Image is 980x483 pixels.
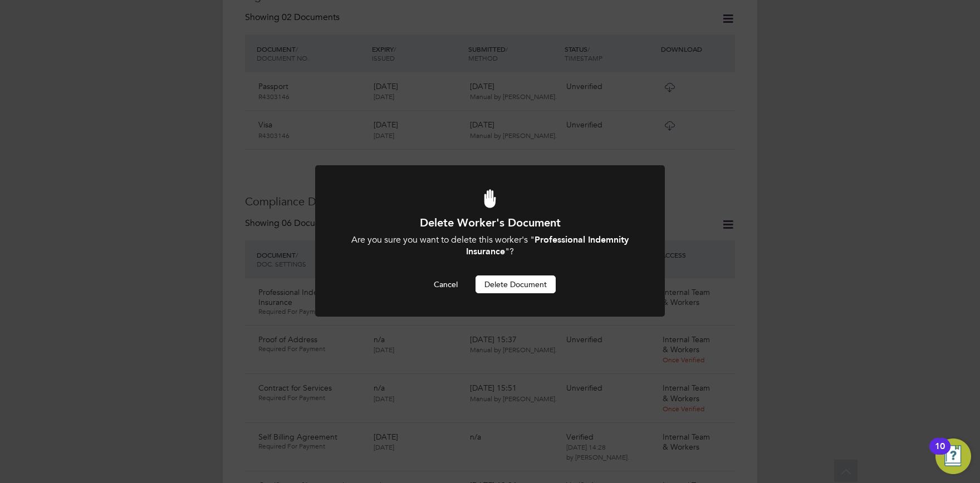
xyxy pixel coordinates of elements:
[476,275,556,293] button: Delete Document
[935,438,971,474] button: Open Resource Center, 10 new notifications
[935,446,945,461] div: 10
[466,234,629,257] b: Professional Indemnity Insurance
[425,275,467,293] button: Cancel
[345,215,635,230] h1: Delete Worker's Document
[345,234,635,258] div: Are you sure you want to delete this worker's " "?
